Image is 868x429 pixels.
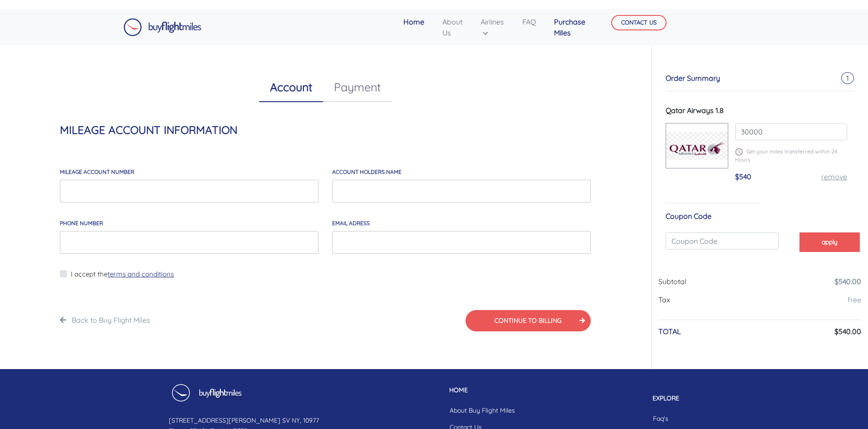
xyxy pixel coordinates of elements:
[799,232,860,251] button: apply
[60,123,591,137] h4: MILEAGE ACCOUNT INFORMATION
[60,168,134,176] label: MILEAGE account number
[611,15,667,30] button: CONTACT US
[735,148,847,164] p: Get your miles transferred within 24 Hours
[666,74,720,83] span: Order Summary
[439,13,466,42] a: About Us
[442,402,522,419] a: About Buy Flight Miles
[123,18,201,36] img: Buy Flight Miles Logo
[834,277,861,286] a: $540.00
[666,132,728,160] img: qatar-airways.png
[821,172,847,181] a: remove
[834,327,861,336] h6: $540.00
[666,212,711,221] span: Coupon Code
[666,232,779,250] input: Coupon Code
[658,295,670,304] span: Tax
[841,72,854,84] span: 1
[550,13,589,42] a: Purchase Miles
[332,168,402,176] label: account holders NAME
[466,310,591,331] button: CONTINUE TO BILLING
[323,73,392,102] a: Payment
[646,394,700,403] p: EXPLORE
[123,16,201,39] a: Buy Flight Miles Logo
[72,316,150,325] a: Back to Buy Flight Miles
[848,295,861,304] a: free
[108,270,174,278] a: terms and conditions
[169,384,244,408] img: Buy Flight Miles Footer Logo
[735,148,743,156] img: schedule.png
[332,219,370,227] label: email adress
[658,327,681,336] h6: TOTAL
[60,219,103,227] label: Phone Number
[400,13,428,31] a: Home
[735,172,751,181] span: $540
[519,13,539,31] a: FAQ
[666,106,724,115] span: Qatar Airways 1.8
[259,73,323,102] a: Account
[477,13,508,42] a: Airlines
[646,410,700,427] a: Faq's
[658,277,687,286] span: Subtotal
[442,385,522,395] p: HOME
[71,269,174,280] label: I accept the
